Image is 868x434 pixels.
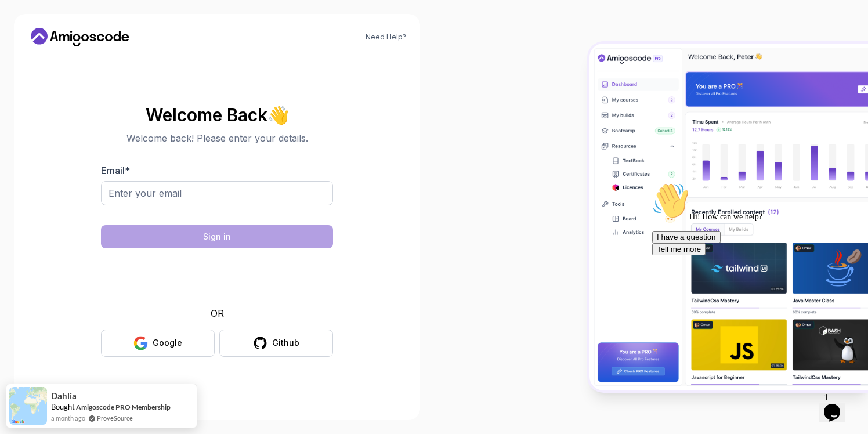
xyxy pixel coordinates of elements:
[76,403,171,411] a: Amigoscode PRO Membership
[101,165,130,176] label: Email *
[129,255,305,299] iframe: Widget containing checkbox for hCaptcha security challenge
[265,101,293,128] span: 👋
[589,44,868,390] img: Amigoscode Dashboard
[219,330,333,357] button: Github
[9,387,47,425] img: provesource social proof notification image
[5,66,58,78] button: Tell me more
[51,391,77,401] span: Dahlia
[28,28,132,46] a: Home link
[101,330,215,357] button: Google
[272,337,299,349] div: Github
[101,181,333,205] input: Enter your email
[101,225,333,248] button: Sign in
[51,402,75,411] span: Bought
[211,306,224,320] p: OR
[5,5,42,42] img: :wave:
[101,131,333,145] p: Welcome back! Please enter your details.
[153,337,182,349] div: Google
[97,413,133,423] a: ProveSource
[648,178,856,382] iframe: chat widget
[819,388,856,422] iframe: chat widget
[101,106,333,124] h2: Welcome Back
[51,413,85,423] span: a month ago
[203,231,231,243] div: Sign in
[5,35,115,44] span: Hi! How can we help?
[5,53,73,66] button: I have a question
[5,5,214,78] div: 👋Hi! How can we help?I have a questionTell me more
[366,32,406,42] a: Need Help?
